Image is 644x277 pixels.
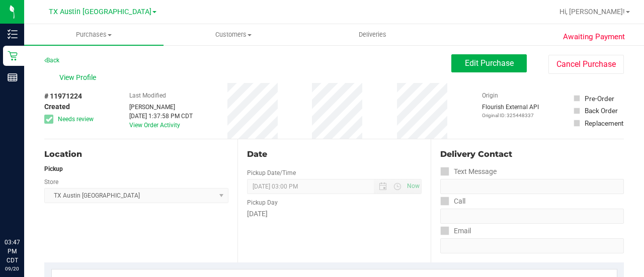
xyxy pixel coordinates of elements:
input: Format: (999) 999-9999 [440,209,624,224]
p: Original ID: 325448337 [482,112,539,119]
inline-svg: Reports [8,72,18,82]
label: Store [44,177,58,187]
a: Deliveries [303,24,442,45]
span: Edit Purchase [465,58,514,68]
label: Pickup Day [247,198,278,207]
a: Back [44,57,59,64]
label: Email [440,224,471,238]
div: Flourish External API [482,103,539,119]
inline-svg: Inventory [8,29,18,39]
div: Location [44,148,228,160]
label: Call [440,194,465,209]
iframe: Resource center unread badge [30,195,42,207]
span: # 11971224 [44,91,82,102]
iframe: Resource center [10,197,40,227]
span: Hi, [PERSON_NAME]! [559,8,625,16]
div: Replacement [585,118,623,128]
p: 03:47 PM CDT [5,238,20,265]
input: Format: (999) 999-9999 [440,179,624,194]
a: Purchases [24,24,164,45]
div: [DATE] 1:37:58 PM CDT [129,112,193,121]
p: 09/20 [5,265,20,272]
div: Pre-Order [585,94,614,104]
div: [PERSON_NAME] [129,103,193,112]
label: Last Modified [129,91,166,100]
span: View Profile [59,72,100,83]
span: TX Austin [GEOGRAPHIC_DATA] [49,8,151,16]
label: Pickup Date/Time [247,168,296,177]
inline-svg: Retail [8,51,18,61]
label: Text Message [440,164,497,179]
span: Awaiting Payment [563,31,625,43]
a: Customers [164,24,303,45]
strong: Pickup [44,165,63,172]
button: Cancel Purchase [548,55,624,74]
label: Origin [482,91,498,100]
span: Customers [164,30,302,39]
span: Deliveries [345,30,400,39]
div: Date [247,148,422,160]
span: Purchases [24,30,164,39]
div: [DATE] [247,209,422,219]
a: View Order Activity [129,122,180,129]
span: Created [44,102,70,112]
button: Edit Purchase [451,54,527,72]
span: Needs review [58,115,94,124]
div: Back Order [585,106,618,116]
div: Delivery Contact [440,148,624,160]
